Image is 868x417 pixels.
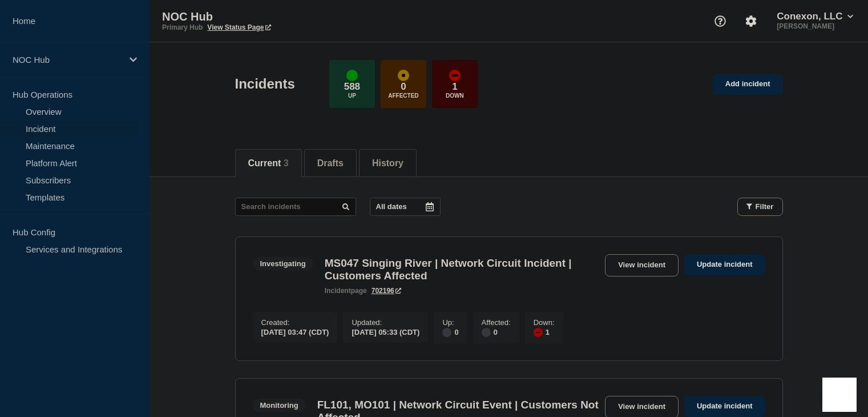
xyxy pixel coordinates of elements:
button: All dates [370,198,441,216]
button: Current 3 [248,158,289,169]
p: Down : [534,318,555,327]
p: Up : [442,318,458,327]
div: [DATE] 03:47 (CDT) [261,327,329,336]
div: affected [398,70,409,81]
a: Update incident [684,254,765,275]
span: Investigating [253,257,313,270]
p: All dates [376,202,407,211]
p: 1 [452,81,457,93]
span: Filter [756,202,774,211]
a: 702196 [372,287,401,295]
p: NOC Hub [162,10,390,23]
p: page [325,287,367,295]
div: 1 [534,327,555,337]
a: Update incident [684,396,765,417]
div: [DATE] 05:33 (CDT) [352,327,419,336]
p: Primary Hub [162,23,203,31]
div: disabled [442,328,451,337]
p: Down [446,93,464,99]
button: Drafts [317,158,344,169]
span: Monitoring [253,399,306,412]
p: 0 [401,81,406,93]
p: [PERSON_NAME] [774,22,855,30]
a: View Status Page [207,23,271,31]
p: Affected [388,93,418,99]
button: Support [708,9,732,33]
div: down [534,328,543,337]
input: Search incidents [235,198,356,216]
p: Created : [261,318,329,327]
div: 0 [482,327,511,337]
button: Conexon, LLC [774,11,855,22]
h3: MS047 Singing River | Network Circuit Incident | Customers Affected [325,257,599,282]
p: Affected : [482,318,511,327]
p: 588 [344,81,360,93]
p: Up [348,93,356,99]
div: down [449,70,461,81]
a: Add incident [713,74,783,95]
span: 3 [284,158,289,168]
span: incident [325,287,351,295]
button: Filter [737,198,783,216]
p: NOC Hub [13,55,122,65]
button: History [372,158,403,169]
div: up [346,70,358,81]
h1: Incidents [235,76,295,92]
div: disabled [482,328,491,337]
p: Updated : [352,318,419,327]
iframe: Help Scout Beacon - Open [822,378,857,412]
div: 0 [442,327,458,337]
a: View incident [605,254,679,276]
button: Account settings [739,9,763,33]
